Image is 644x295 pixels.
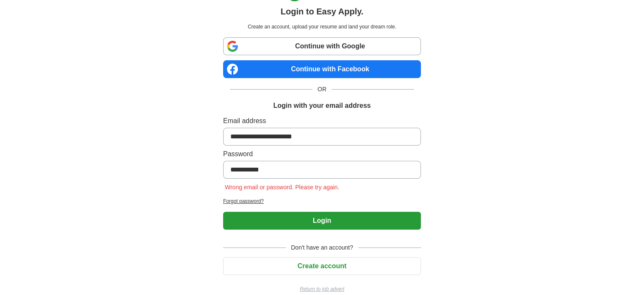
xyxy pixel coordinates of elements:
label: Password [223,149,421,159]
h1: Login with your email address [273,101,370,111]
button: Login [223,212,421,230]
p: Create an account, upload your resume and land your dream role. [225,23,419,31]
span: OR [312,85,332,94]
h1: Login to Easy Apply. [281,5,364,18]
label: Email address [223,116,421,126]
a: Continue with Google [223,37,421,55]
a: Forgot password? [223,197,421,205]
button: Create account [223,257,421,275]
a: Return to job advert [223,285,421,293]
a: Continue with Facebook [223,60,421,78]
span: Wrong email or password. Please try again. [223,184,341,191]
span: Don't have an account? [286,243,358,252]
a: Create account [223,262,421,270]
